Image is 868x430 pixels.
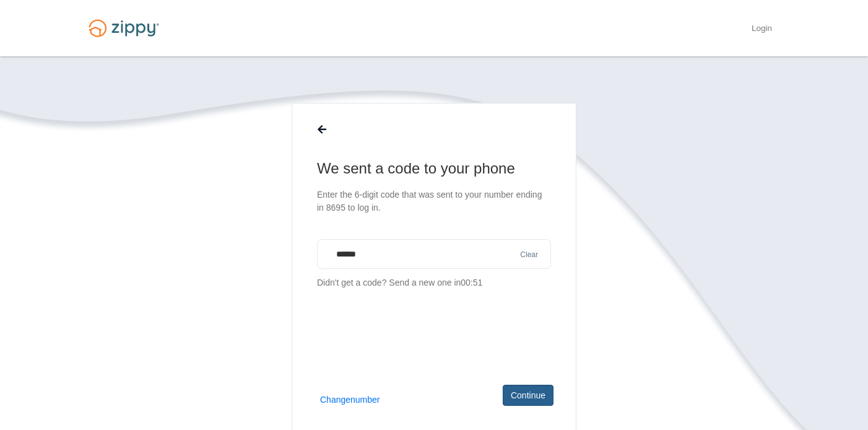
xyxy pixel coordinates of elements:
[317,276,551,289] p: Didn't get a code?
[503,385,553,406] button: Continue
[320,393,380,406] button: Changenumber
[389,278,482,287] span: Send a new one in 00:51
[317,159,551,178] h1: We sent a code to your phone
[317,188,551,214] p: Enter the 6-digit code that was sent to your number ending in 8695 to log in.
[516,249,542,261] button: Clear
[752,24,772,36] a: Login
[81,14,167,43] img: Logo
